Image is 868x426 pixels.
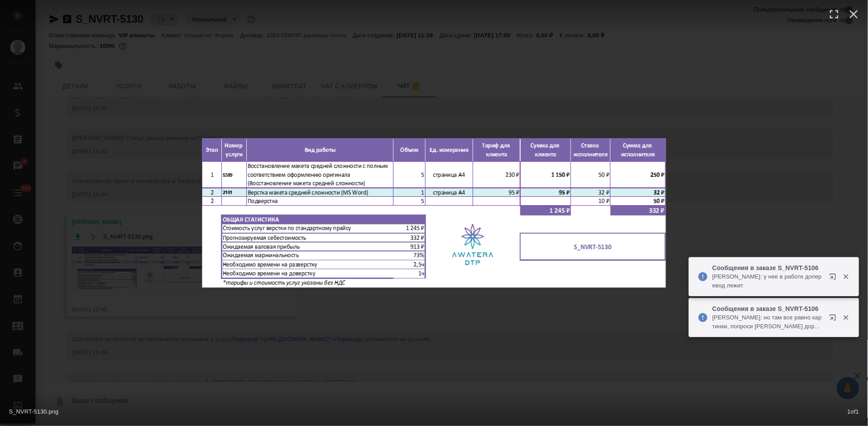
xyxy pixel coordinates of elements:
p: [PERSON_NAME]: но там все равно картинки, попроси [PERSON_NAME] доработать, пожалуйста [712,313,824,331]
button: Close (esc) [844,4,864,24]
button: Закрыть [837,273,855,281]
span: S_NVRT-5130.png [9,408,58,415]
p: Сообщения в заказе S_NVRT-5106 [712,304,824,313]
button: Enter fullscreen (f) [824,4,844,24]
p: Сообщения в заказе S_NVRT-5106 [712,263,824,272]
img: S_NVRT-5130.png [202,138,666,288]
p: [PERSON_NAME]: у нее в работе доперевод лежит [712,272,824,290]
button: Открыть в новой вкладке [824,268,845,289]
button: Закрыть [837,314,855,322]
button: Открыть в новой вкладке [824,309,845,330]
